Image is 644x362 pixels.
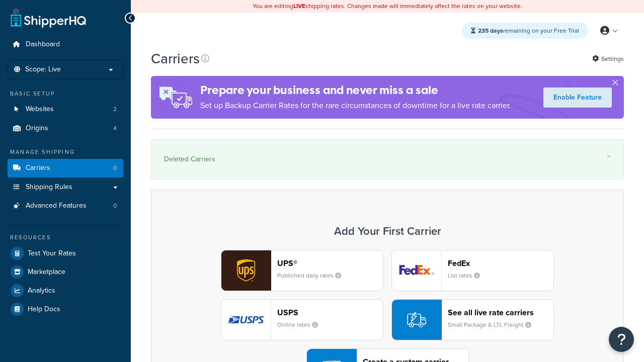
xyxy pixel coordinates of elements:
[28,249,76,258] span: Test Your Rates
[113,124,117,133] span: 4
[221,300,271,340] img: usps logo
[8,282,123,300] a: Analytics
[26,183,72,192] span: Shipping Rules
[221,299,383,340] button: usps logoUSPSOnline rates
[8,100,123,119] li: Websites
[609,327,634,352] button: Open Resource Center
[407,310,426,329] img: icon-carrier-liverate-becf4550.svg
[8,119,123,138] a: Origins 4
[448,308,553,317] header: See all live rate carriers
[151,76,200,119] img: ad-rules-rateshop-fe6ec290ccb7230408bd80ed9643f0289d75e0ffd9eb532fc0e269fcd187b520.png
[8,197,123,215] a: Advanced Features 0
[277,271,349,280] small: Published daily rates
[277,308,383,317] header: USPS
[8,35,123,54] a: Dashboard
[607,152,611,160] a: ×
[8,300,123,318] a: Help Docs
[8,197,123,215] li: Advanced Features
[8,100,123,119] a: Websites 2
[25,65,61,74] span: Scope: Live
[543,87,612,108] a: Enable Feature
[26,124,48,133] span: Origins
[151,49,200,68] h1: Carriers
[8,233,123,242] div: Resources
[448,258,553,268] header: FedEx
[26,105,54,114] span: Websites
[448,271,488,280] small: List rates
[277,258,383,268] header: UPS®
[200,99,511,113] p: Set up Backup Carrier Rates for the rare circumstances of downtime for a live rate carrier.
[11,8,86,28] a: ShipperHQ Home
[392,250,441,291] img: fedEx logo
[8,263,123,281] a: Marketplace
[28,287,55,295] span: Analytics
[8,148,123,156] div: Manage Shipping
[448,320,539,329] small: Small Package & LTL Freight
[592,52,624,66] a: Settings
[8,244,123,262] a: Test Your Rates
[28,305,60,314] span: Help Docs
[200,82,511,99] h4: Prepare your business and never miss a sale
[8,159,123,177] li: Carriers
[26,164,50,172] span: Carriers
[221,250,271,291] img: ups logo
[8,178,123,197] a: Shipping Rules
[162,225,613,237] h3: Add Your First Carrier
[26,202,87,210] span: Advanced Features
[8,159,123,177] a: Carriers 0
[8,89,123,98] div: Basic Setup
[113,202,117,210] span: 0
[478,26,503,35] strong: 235 days
[462,23,588,39] div: remaining on your Free Trial
[391,250,554,291] button: fedEx logoFedExList rates
[113,164,117,172] span: 0
[28,268,65,277] span: Marketplace
[8,119,123,138] li: Origins
[221,250,383,291] button: ups logoUPS®Published daily rates
[113,105,117,114] span: 2
[164,152,611,166] div: Deleted Carriers
[391,299,554,340] button: See all live rate carriersSmall Package & LTL Freight
[277,320,326,329] small: Online rates
[26,40,60,49] span: Dashboard
[293,2,305,11] b: LIVE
